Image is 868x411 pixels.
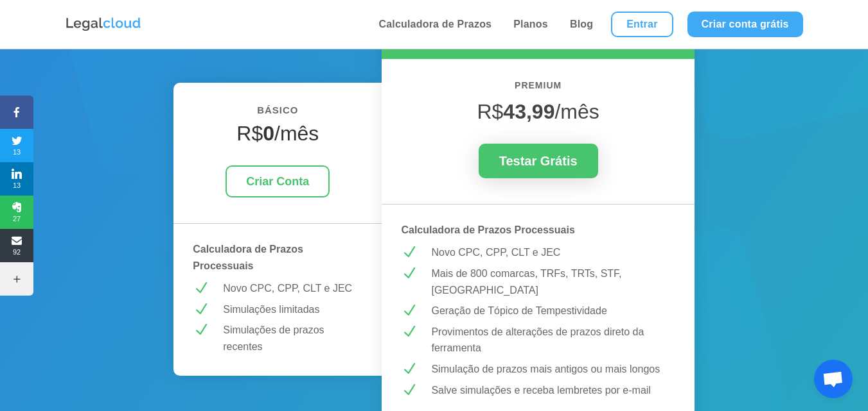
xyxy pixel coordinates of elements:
p: Novo CPC, CPP, CLT e JEC [223,280,362,297]
a: Bate-papo aberto [814,360,853,398]
p: Simulações limitadas [223,301,362,318]
strong: 0 [263,122,274,145]
a: Testar Grátis [479,144,598,178]
p: Simulação de prazos mais antigos ou mais longos [431,361,675,378]
img: Logo da Legalcloud [65,16,142,33]
span: N [401,303,417,319]
h6: PREMIUM [401,78,675,100]
h6: BÁSICO [193,102,362,125]
span: N [193,301,209,317]
a: Criar conta grátis [687,12,803,37]
strong: Calculadora de Prazos Processuais [401,224,574,235]
a: Entrar [611,12,673,37]
span: N [401,265,417,281]
p: Simulações de prazos recentes [223,322,362,355]
span: N [401,324,417,340]
span: N [193,280,209,296]
span: N [401,361,417,377]
span: N [401,382,417,398]
strong: 43,99 [503,100,554,123]
p: Geração de Tópico de Tempestividade [431,303,675,319]
p: Provimentos de alterações de prazos direto da ferramenta [431,324,675,356]
h4: R$ /mês [193,121,362,152]
strong: Calculadora de Prazos Processuais [193,244,303,271]
p: Mais de 800 comarcas, TRFs, TRTs, STF, [GEOGRAPHIC_DATA] [431,265,675,298]
p: Salve simulações e receba lembretes por e-mail [431,382,675,399]
span: R$ /mês [477,100,599,123]
a: Criar Conta [226,165,330,198]
p: Novo CPC, CPP, CLT e JEC [431,244,675,261]
span: N [401,244,417,260]
span: N [193,322,209,338]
